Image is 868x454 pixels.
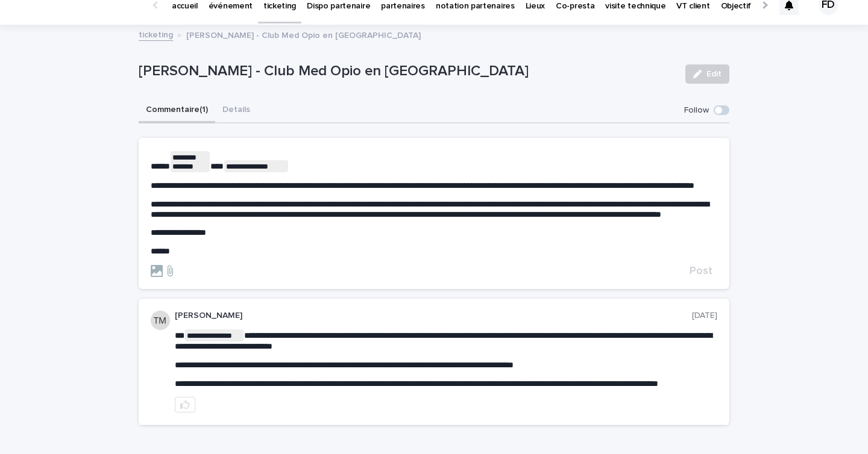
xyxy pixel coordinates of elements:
p: [PERSON_NAME] [175,311,692,321]
button: Post [685,266,717,276]
p: Follow [684,105,709,116]
p: [PERSON_NAME] - Club Med Opio en [GEOGRAPHIC_DATA] [186,28,421,41]
p: [PERSON_NAME] - Club Med Opio en [GEOGRAPHIC_DATA] [139,63,676,80]
button: Edit [685,64,729,84]
a: ticketing [139,27,173,41]
button: like this post [175,397,195,412]
span: Edit [706,70,722,78]
span: Post [690,266,712,276]
p: [DATE] [692,311,717,321]
button: Commentaire (1) [139,98,215,123]
button: Details [215,98,257,123]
